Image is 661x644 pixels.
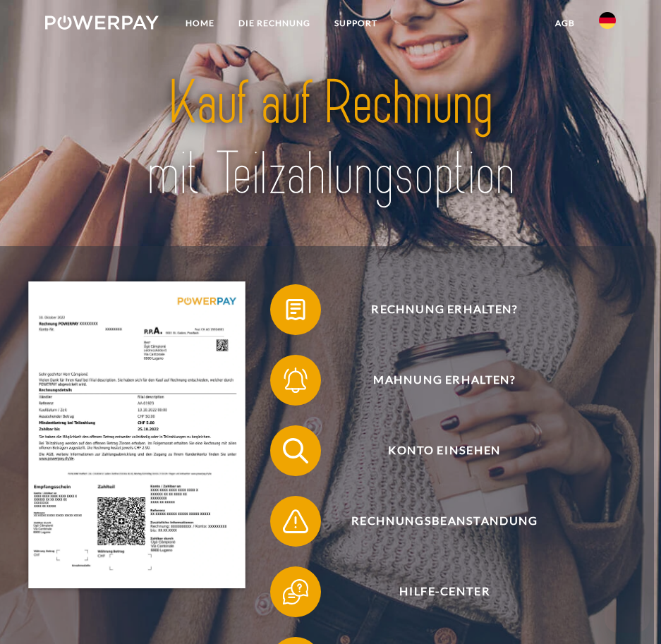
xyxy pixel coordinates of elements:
a: Rechnungsbeanstandung [252,493,619,549]
button: Hilfe-Center [270,566,600,617]
span: Rechnungsbeanstandung [289,496,600,547]
iframe: Schaltfläche zum Öffnen des Messaging-Fensters [605,588,650,633]
img: logo-powerpay-white.svg [45,16,159,30]
span: Konto einsehen [289,425,600,476]
button: Konto einsehen [270,425,600,476]
a: Hilfe-Center [252,564,619,620]
img: qb_bill.svg [280,294,312,326]
button: Mahnung erhalten? [270,355,600,406]
span: Mahnung erhalten? [289,355,600,406]
a: Konto einsehen [252,423,619,479]
a: Home [174,11,226,36]
a: Rechnung erhalten? [252,281,619,338]
a: SUPPORT [322,11,389,36]
a: Mahnung erhalten? [252,352,619,408]
img: qb_search.svg [280,435,312,467]
button: Rechnungsbeanstandung [270,496,600,547]
img: single_invoice_powerpay_de.jpg [28,281,245,588]
img: qb_help.svg [280,576,312,608]
span: Rechnung erhalten? [289,284,600,335]
img: qb_warning.svg [280,506,312,537]
a: agb [543,11,587,36]
a: DIE RECHNUNG [226,11,322,36]
span: Hilfe-Center [289,566,600,617]
img: title-powerpay_de.svg [103,64,559,212]
button: Rechnung erhalten? [270,284,600,335]
img: qb_bell.svg [280,365,312,396]
img: de [599,12,616,29]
